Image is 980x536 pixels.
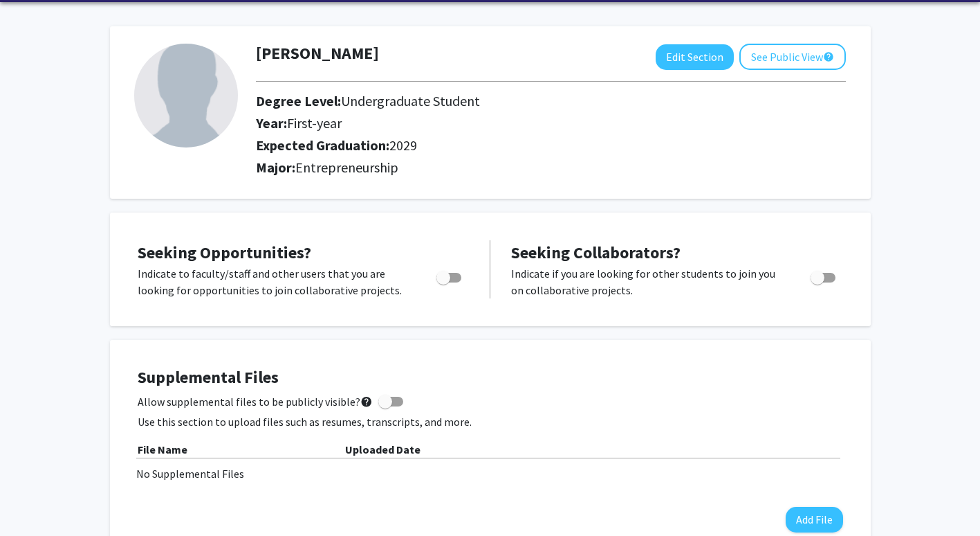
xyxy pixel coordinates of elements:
b: Uploaded Date [345,443,420,456]
iframe: Chat [10,474,59,526]
h2: Year: [256,115,768,132]
p: Indicate if you are looking for other students to join you on collaborative projects. [511,265,784,298]
span: Allow supplemental files to be publicly visible? [138,393,373,410]
img: Profile Picture [134,44,238,148]
span: Seeking Opportunities? [138,242,311,263]
div: Toggle [431,265,469,286]
button: Edit Section [656,44,734,70]
div: Toggle [805,265,843,286]
button: Add File [786,507,843,533]
b: File Name [138,443,187,456]
span: Entrepreneurship [295,159,398,176]
h2: Degree Level: [256,93,768,109]
div: No Supplemental Files [136,465,844,482]
h2: Major: [256,159,846,176]
span: Undergraduate Student [341,92,480,109]
span: First-year [287,114,342,132]
mat-icon: help [360,393,373,410]
span: Seeking Collaborators? [511,242,681,263]
p: Indicate to faculty/staff and other users that you are looking for opportunities to join collabor... [138,265,410,298]
h4: Supplemental Files [138,368,843,388]
button: See Public View [739,44,846,70]
p: Use this section to upload files such as resumes, transcripts, and more. [138,413,843,430]
mat-icon: help [823,48,834,65]
h2: Expected Graduation: [256,137,768,154]
span: 2029 [389,136,417,154]
h1: [PERSON_NAME] [256,44,379,64]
